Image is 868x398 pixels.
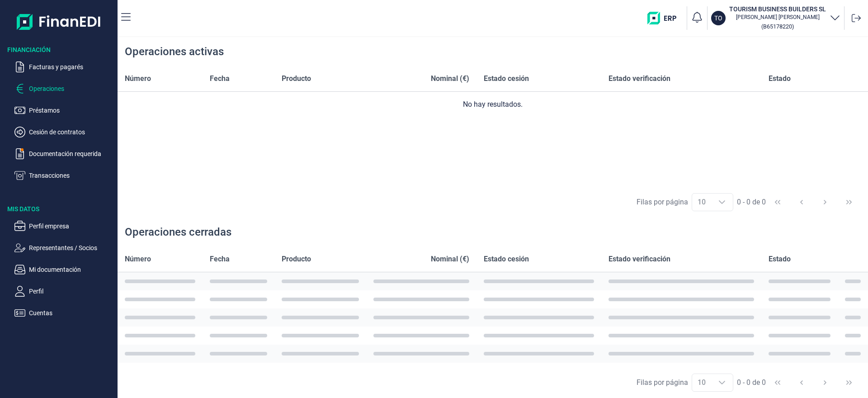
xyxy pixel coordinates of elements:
span: Número [125,254,151,265]
div: Filas por página [637,197,688,208]
span: 0 - 0 de 0 [737,379,766,386]
div: Operaciones activas [125,44,224,59]
span: Estado [769,73,791,84]
button: Next Page [814,372,836,393]
p: Documentación requerida [29,148,114,159]
button: Mi documentación [14,264,114,275]
p: Transacciones [29,170,114,181]
span: Nominal (€) [431,73,469,84]
div: Filas por página [637,377,688,388]
button: Cuentas [14,308,114,318]
p: Mi documentación [29,264,114,275]
h3: TOURISM BUSINESS BUILDERS SL [729,5,826,14]
div: Operaciones cerradas [125,225,231,239]
button: Transacciones [14,170,114,181]
span: Estado verificación [609,73,670,84]
button: First Page [767,191,788,213]
p: [PERSON_NAME] [PERSON_NAME] [729,14,826,21]
div: Choose [711,374,733,391]
button: Next Page [814,191,836,213]
span: Nominal (€) [431,254,469,265]
p: Cuentas [29,308,114,318]
button: Representantes / Socios [14,242,114,253]
button: Perfil [14,286,114,297]
p: Cesión de contratos [29,127,114,137]
button: TOTOURISM BUSINESS BUILDERS SL[PERSON_NAME] [PERSON_NAME](B65178220) [711,5,840,32]
p: Perfil empresa [29,221,114,232]
span: Estado verificación [609,254,670,265]
button: Previous Page [791,191,812,213]
button: Previous Page [791,372,812,393]
div: Choose [711,194,733,211]
img: Logo de aplicación [17,7,101,36]
span: Estado cesión [484,254,529,265]
span: Estado [769,254,791,265]
button: Documentación requerida [14,148,114,159]
button: Perfil empresa [14,221,114,232]
p: Perfil [29,286,114,297]
div: No hay resultados. [125,99,861,110]
p: Préstamos [29,105,114,116]
p: Representantes / Socios [29,242,114,253]
span: Estado cesión [484,73,529,84]
span: Fecha [210,254,230,265]
button: First Page [767,372,788,393]
p: TO [714,14,722,23]
button: Last Page [838,372,860,393]
p: Operaciones [29,83,114,94]
span: 0 - 0 de 0 [737,199,766,206]
p: Facturas y pagarés [29,62,114,72]
button: Last Page [838,191,860,213]
button: Facturas y pagarés [14,62,114,72]
span: Fecha [210,73,230,84]
span: Producto [282,254,311,265]
button: Préstamos [14,105,114,116]
small: Copiar cif [761,23,794,30]
span: Producto [282,73,311,84]
span: Número [125,73,151,84]
button: Cesión de contratos [14,127,114,137]
img: erp [647,12,683,24]
button: Operaciones [14,83,114,94]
